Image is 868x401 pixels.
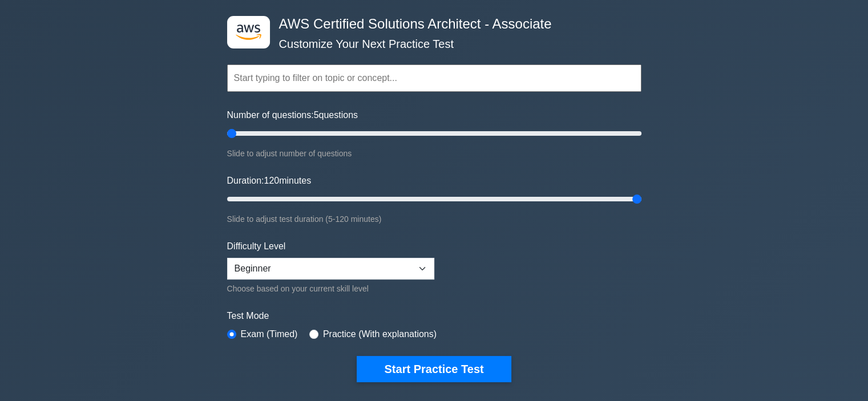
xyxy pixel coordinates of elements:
[227,282,434,295] div: Choose based on your current skill level
[227,108,358,122] label: Number of questions: questions
[227,240,286,253] label: Difficulty Level
[227,212,641,226] div: Slide to adjust test duration (5-120 minutes)
[357,356,511,382] button: Start Practice Test
[241,327,298,341] label: Exam (Timed)
[227,309,641,323] label: Test Mode
[274,16,586,33] h4: AWS Certified Solutions Architect - Associate
[264,176,279,185] span: 120
[323,327,437,341] label: Practice (With explanations)
[227,174,312,188] label: Duration: minutes
[227,147,641,160] div: Slide to adjust number of questions
[314,110,319,120] span: 5
[227,64,641,92] input: Start typing to filter on topic or concept...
